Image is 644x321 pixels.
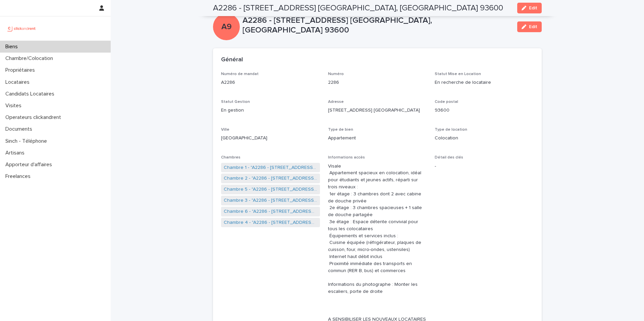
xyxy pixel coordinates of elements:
a: Chambre 5 - "A2286 - [STREET_ADDRESS] [GEOGRAPHIC_DATA], [GEOGRAPHIC_DATA] 93600" [224,186,317,193]
h2: Général [221,56,243,64]
span: Statut Gestion [221,100,250,104]
span: Statut Mise en Location [435,72,481,76]
span: Type de location [435,128,467,132]
span: Numéro [328,72,344,76]
span: Code postal [435,100,458,104]
p: [GEOGRAPHIC_DATA] [221,135,320,142]
button: Edit [517,3,542,13]
p: Biens [3,44,23,50]
a: Chambre 1 - "A2286 - [STREET_ADDRESS] [GEOGRAPHIC_DATA], [GEOGRAPHIC_DATA] 93600" [224,164,317,171]
span: Type de bien [328,128,353,132]
p: Sinch - Téléphone [3,138,52,144]
span: Adresse [328,100,344,104]
p: - [435,163,534,170]
p: Apporteur d'affaires [3,162,57,168]
p: Documents [3,126,38,132]
a: Chambre 4 - "A2286 - [STREET_ADDRESS] [GEOGRAPHIC_DATA], [GEOGRAPHIC_DATA] 93600" [224,219,317,226]
p: Appartement [328,135,427,142]
p: Freelances [3,173,36,180]
p: Artisans [3,150,30,156]
p: Candidats Locataires [3,91,60,97]
p: Chambre/Colocation [3,55,58,62]
h2: A2286 - [STREET_ADDRESS] [GEOGRAPHIC_DATA], [GEOGRAPHIC_DATA] 93600 [213,3,503,13]
a: Chambre 3 - "A2286 - [STREET_ADDRESS] [GEOGRAPHIC_DATA], [GEOGRAPHIC_DATA] 93600" [224,197,317,204]
span: Edit [529,6,537,10]
p: Colocation [435,135,534,142]
span: Informations accès [328,155,365,159]
p: Locataires [3,79,35,85]
p: En gestion [221,107,320,114]
span: Chambres [221,155,240,159]
p: Operateurs clickandrent [3,114,66,121]
p: [STREET_ADDRESS] [GEOGRAPHIC_DATA] [328,107,427,114]
p: A2286 [221,79,320,86]
p: En recherche de locataire [435,79,534,86]
span: Numéro de mandat [221,72,259,76]
button: Edit [517,21,542,32]
p: 93600 [435,107,534,114]
p: Visites [3,103,27,109]
p: A2286 - [STREET_ADDRESS] [GEOGRAPHIC_DATA], [GEOGRAPHIC_DATA] 93600 [243,16,512,35]
span: Détail des clés [435,155,463,159]
a: Chambre 6 - "A2286 - [STREET_ADDRESS] [GEOGRAPHIC_DATA], [GEOGRAPHIC_DATA] 93600" [224,208,317,215]
a: Chambre 2 - "A2286 - [STREET_ADDRESS] [GEOGRAPHIC_DATA], [GEOGRAPHIC_DATA] 93600" [224,175,317,182]
span: Ville [221,128,229,132]
span: Edit [529,24,537,29]
img: UCB0brd3T0yccxBKYDjQ [5,22,38,35]
p: 2286 [328,79,427,86]
p: Propriétaires [3,67,40,73]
